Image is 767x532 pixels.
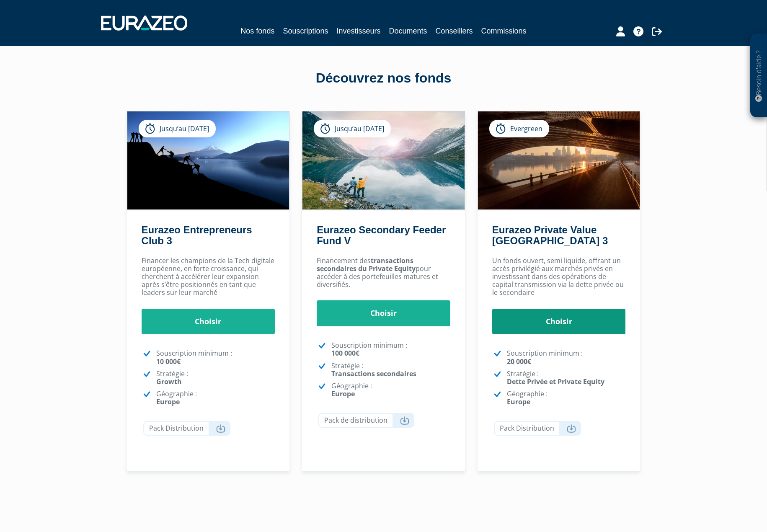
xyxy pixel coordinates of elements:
[331,382,450,398] p: Géographie :
[142,257,275,297] p: Financer les champions de la Tech digitale européenne, en forte croissance, qui cherchent à accél...
[507,370,626,386] p: Stratégie :
[127,111,289,209] img: Eurazeo Entrepreneurs Club 3
[318,413,414,428] a: Pack de distribution
[314,120,391,137] div: Jusqu’au [DATE]
[331,349,359,358] strong: 100 000€
[507,357,531,366] strong: 20 000€
[331,369,416,378] strong: Transactions secondaires
[156,357,181,366] strong: 10 000€
[317,257,450,289] p: Financement des pour accéder à des portefeuilles matures et diversifiés.
[492,224,608,246] a: Eurazeo Private Value [GEOGRAPHIC_DATA] 3
[507,390,626,406] p: Géographie :
[331,341,450,357] p: Souscription minimum :
[494,421,581,436] a: Pack Distribution
[302,111,465,209] img: Eurazeo Secondary Feeder Fund V
[139,120,216,137] div: Jusqu’au [DATE]
[754,38,764,114] p: Besoin d'aide ?
[507,349,626,365] p: Souscription minimum :
[156,377,182,386] strong: Growth
[317,256,416,273] strong: transactions secondaires du Private Equity
[156,390,275,406] p: Géographie :
[156,370,275,386] p: Stratégie :
[507,397,530,406] strong: Europe
[336,25,380,37] a: Investisseurs
[156,349,275,365] p: Souscription minimum :
[240,25,274,38] a: Nos fonds
[492,309,626,335] a: Choisir
[492,257,626,297] p: Un fonds ouvert, semi liquide, offrant un accès privilégié aux marchés privés en investissant dan...
[331,362,450,378] p: Stratégie :
[101,15,187,31] img: 1732889491-logotype_eurazeo_blanc_rvb.png
[145,69,622,88] div: Découvrez nos fonds
[317,300,450,326] a: Choisir
[507,377,604,386] strong: Dette Privée et Private Equity
[142,309,275,335] a: Choisir
[283,25,328,37] a: Souscriptions
[331,389,355,398] strong: Europe
[156,397,180,406] strong: Europe
[489,120,549,137] div: Evergreen
[317,224,446,246] a: Eurazeo Secondary Feeder Fund V
[436,25,473,37] a: Conseillers
[481,25,527,37] a: Commissions
[142,224,252,246] a: Eurazeo Entrepreneurs Club 3
[143,421,230,436] a: Pack Distribution
[478,111,640,209] img: Eurazeo Private Value Europe 3
[389,25,427,37] a: Documents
